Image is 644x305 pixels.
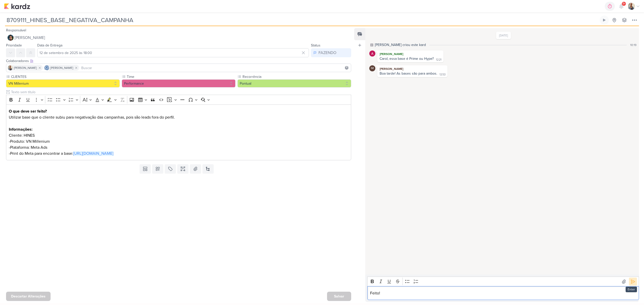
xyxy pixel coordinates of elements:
div: 10:19 [630,43,636,47]
p: Cliente: HINES [9,132,349,138]
p: -Plataforma: Meta Ads [9,144,349,150]
div: Isabella Machado Guimarães [369,65,375,71]
input: Buscar [80,65,350,71]
label: Responsável [6,28,26,32]
strong: O que deve ser feito? [9,109,47,114]
input: Kard Sem Título [5,16,599,25]
img: Alessandra Gomes [369,50,375,57]
div: [PERSON_NAME] criou este kard [375,42,426,47]
img: Iara Santos [628,3,635,10]
div: 12:21 [436,58,441,62]
img: Iara Santos [8,65,13,70]
span: 9+ [623,2,625,6]
div: Editor editing area: main [6,105,351,161]
p: Utilizar base que o cliente subiu para negativação das campanhas, pois são leads fora do perfil. [9,114,349,120]
span: [PERSON_NAME] [14,66,37,70]
button: Pontual [237,79,351,87]
div: Ligar relógio [602,18,606,22]
button: FAZENDO [311,48,351,57]
div: [PERSON_NAME] [378,52,442,57]
div: Colaboradores [6,58,351,64]
div: Editor editing area: main [367,286,639,300]
button: [PERSON_NAME] [6,33,351,42]
span: [PERSON_NAME] [50,66,73,70]
a: [URL][DOMAIN_NAME] [73,151,113,156]
img: Caroline Traven De Andrade [44,65,49,70]
button: VN Millenium [6,79,120,87]
p: IM [371,67,374,70]
p: Feito! [370,290,636,296]
label: Time [126,74,235,79]
div: [PERSON_NAME] [378,66,447,71]
label: Prioridade [6,43,22,47]
strong: Informações: [9,127,32,132]
button: Performance [122,79,235,87]
div: Editor toolbar [6,95,351,105]
label: CLIENTES [11,74,120,79]
input: Texto sem título [10,89,351,95]
span: [PERSON_NAME] [15,35,45,41]
label: Status [311,43,320,47]
div: Editor toolbar [367,277,639,286]
label: Data de Entrega [37,43,62,47]
div: 12:53 [439,73,446,77]
p: -Produto: VN Millenium [9,138,349,144]
label: Recorrência [242,74,351,79]
div: Enter [626,287,637,292]
div: FAZENDO [318,50,336,56]
p: -Print do Meta para encontrar a base: [9,150,349,157]
div: Carol, essa base é Prime ou Hype? [380,57,434,61]
img: Nelito Junior [8,35,14,41]
img: kardz.app [4,3,30,9]
input: Select a date [37,48,309,57]
div: Boa tarde! As bases são para ambos. [380,71,437,76]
